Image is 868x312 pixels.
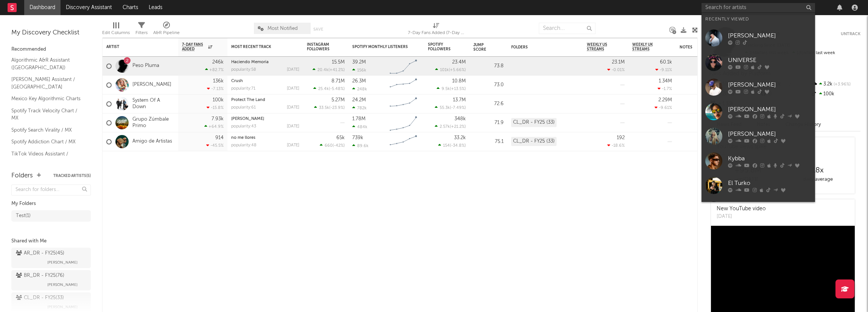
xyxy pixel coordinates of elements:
div: ( ) [435,67,466,72]
svg: Chart title [386,95,420,113]
a: Test(1) [11,210,91,222]
span: -5.48 % [330,87,344,91]
div: ( ) [313,67,345,72]
div: 7-Day Fans Added (7-Day Fans Added) [408,19,465,41]
a: Haciendo Memoria [231,60,269,64]
button: Untrack [841,30,860,38]
div: popularity: 71 [231,87,255,91]
span: +3.96 % [832,82,851,87]
a: Mexico Key Algorithmic Charts [11,95,83,103]
div: popularity: 58 [231,68,256,72]
svg: Chart title [386,57,420,76]
a: TikTok Videos Assistant / [GEOGRAPHIC_DATA] [11,150,83,165]
div: Crush [231,79,299,83]
div: -45.5 % [206,143,224,148]
div: 782k [352,106,367,110]
div: CL_DR - FY25 (33) [511,118,557,127]
div: no me llores [231,136,299,140]
div: 89.6k [352,143,369,148]
span: 9.5k [442,87,450,91]
div: Spotify Monthly Listeners [352,45,409,49]
div: My Folders [11,199,91,208]
span: Weekly US Streams [587,42,613,51]
a: UNIVERSE [702,50,815,75]
div: A&R Pipeline [153,19,180,41]
a: BR_DR - FY25(76)[PERSON_NAME] [11,270,91,290]
div: 914 [215,135,224,140]
div: -1.7 % [658,86,672,91]
div: [PERSON_NAME] [728,80,811,89]
a: Spotify Addiction Chart / MX [11,138,83,146]
div: 136k [213,79,224,84]
a: El Turko Al Corte [702,198,815,222]
span: +13.5 % [451,87,465,91]
input: Search for artists [702,3,815,12]
div: 246k [212,60,224,65]
div: 33.2k [454,135,466,140]
div: 18 x [783,166,853,175]
a: System Of A Down [132,98,174,110]
div: daily average [783,175,853,184]
span: 33.5k [319,106,329,110]
div: Artist [106,45,163,49]
div: -15.8 % [207,105,224,110]
a: Crush [231,79,243,83]
div: 10.8M [452,79,466,84]
div: 26.3M [352,79,366,84]
div: 73.8 [473,62,504,71]
div: 13.7M [453,98,466,102]
div: ( ) [437,86,466,91]
button: Tracked Artists(5) [53,174,91,178]
a: [PERSON_NAME] [231,117,264,121]
div: Edit Columns [102,19,130,41]
div: 71.9 [473,118,504,127]
div: BR_DR - FY25 ( 76 ) [16,271,64,280]
div: [DATE] [717,213,766,220]
span: 154 [443,144,450,148]
div: 23.1M [612,60,625,65]
div: [DATE] [287,143,299,147]
div: +82.7 % [205,67,224,72]
a: Amigo de Artistas [132,138,172,145]
div: Instagram Followers [307,42,333,51]
div: ( ) [435,124,466,129]
div: -9.61 % [655,105,672,110]
div: 8.71M [331,79,345,84]
div: 1.78M [352,116,366,121]
div: ( ) [314,105,345,110]
div: [DATE] [287,124,299,129]
div: Protect The Land [231,98,299,102]
div: Test ( 1 ) [16,211,31,220]
div: El Turko [728,179,811,188]
div: -7.13 % [207,86,224,91]
input: Search... [539,23,596,34]
div: 7.93k [212,116,224,121]
span: 2.57k [440,125,450,129]
div: Haciendo Memoria [231,60,299,64]
a: no me llores [231,136,255,140]
div: -0.01 % [607,67,625,72]
div: Recommended [11,45,91,54]
div: 739k [352,135,363,140]
div: 23.4M [452,60,466,65]
span: -34.8 % [451,144,465,148]
span: 55.3k [440,106,450,110]
span: +41.2 % [330,68,344,72]
div: CL_DR - FY25 (33) [511,137,557,146]
div: My Discovery Checklist [11,28,91,37]
div: [DATE] [287,68,299,72]
svg: Chart title [386,113,420,132]
div: [PERSON_NAME] [728,31,811,40]
a: Kybba [702,149,815,173]
div: 348k [454,116,466,121]
span: [PERSON_NAME] [47,280,78,289]
div: 60.1k [660,60,672,65]
a: AR_DR - FY25(45)[PERSON_NAME] [11,248,91,268]
span: -7.49 % [451,106,465,110]
div: A&R Pipeline [153,28,180,37]
a: Protect The Land [231,98,265,102]
div: 484k [352,124,367,129]
div: [DATE] [287,106,299,110]
span: Weekly UK Streams [632,42,661,51]
div: Edit Columns [102,28,130,37]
